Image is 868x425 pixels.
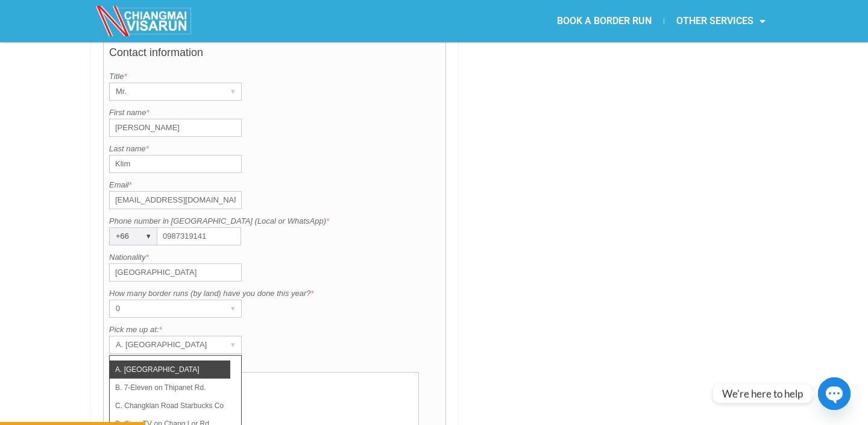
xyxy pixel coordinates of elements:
div: +66 [110,228,134,245]
a: BOOK A BORDER RUN [545,7,664,35]
label: Nationality [109,251,440,263]
h4: Contact information [109,40,440,71]
label: How many border runs (by land) have you done this year? [109,288,440,300]
div: 0 [110,300,218,317]
label: Email [109,179,440,191]
div: Mr. [110,83,218,100]
label: Last name [109,143,440,155]
div: A. [GEOGRAPHIC_DATA] [110,336,218,353]
label: First name [109,107,440,119]
li: B. 7-Eleven on Thipanet Rd. [110,379,230,397]
div: ▾ [224,336,241,353]
div: ▾ [140,228,157,245]
div: ▾ [224,83,241,100]
nav: Menu [434,7,778,35]
div: ▾ [224,300,241,317]
li: C. Changklan Road Starbucks Coffee [110,397,230,415]
li: A. [GEOGRAPHIC_DATA] [110,360,230,379]
a: OTHER SERVICES [664,7,778,35]
label: Title [109,71,440,83]
label: Additional request if any [109,360,440,372]
label: Phone number in [GEOGRAPHIC_DATA] (Local or WhatsApp) [109,215,440,227]
label: Pick me up at: [109,324,440,336]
